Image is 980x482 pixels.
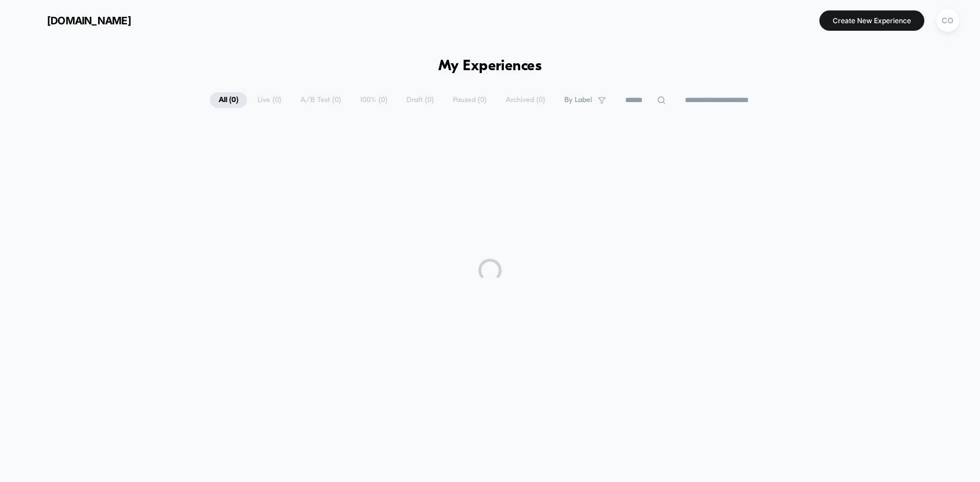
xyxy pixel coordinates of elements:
[47,15,131,27] span: [DOMAIN_NAME]
[438,58,542,75] h1: My Experiences
[210,92,247,108] span: All ( 0 )
[937,9,959,32] div: CO
[17,11,135,30] button: [DOMAIN_NAME]
[819,10,924,31] button: Create New Experience
[933,9,963,32] button: CO
[564,96,592,104] span: By Label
